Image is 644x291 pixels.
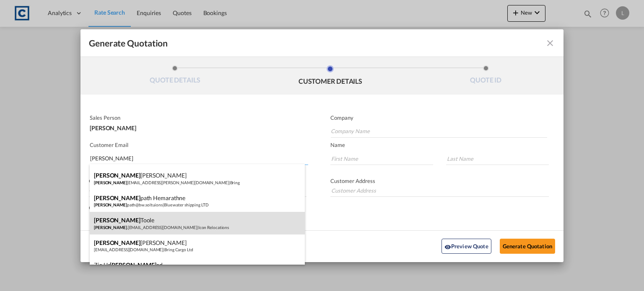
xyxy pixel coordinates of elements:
[441,239,491,254] button: icon-eyePreview Quote
[444,244,451,250] md-icon: icon-eye
[446,152,549,165] input: Last Name
[89,204,532,211] p: CC Emails
[330,178,375,184] span: Customer Address
[89,184,306,197] input: Contact Number
[90,121,306,131] div: [PERSON_NAME]
[330,114,547,121] p: Company
[330,184,549,197] input: Customer Address
[253,65,408,88] li: CUSTOMER DETAILS
[97,65,253,88] li: QUOTE DETAILS
[89,214,532,231] md-chips-wrap: Chips container. Enter the text area, then type text, and press enter to add a chip.
[89,178,306,184] p: Contact
[90,152,308,165] input: Search by Customer Name/Email Id/Company
[80,29,563,262] md-dialog: Generate QuotationQUOTE ...
[331,125,547,138] input: Company Name
[408,65,563,88] li: QUOTE ID
[90,114,306,121] p: Sales Person
[89,38,168,49] span: Generate Quotation
[330,152,433,165] input: First Name
[545,38,555,48] md-icon: icon-close fg-AAA8AD cursor m-0
[90,142,308,148] p: Customer Email
[330,142,563,148] p: Name
[500,239,555,254] button: Generate Quotation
